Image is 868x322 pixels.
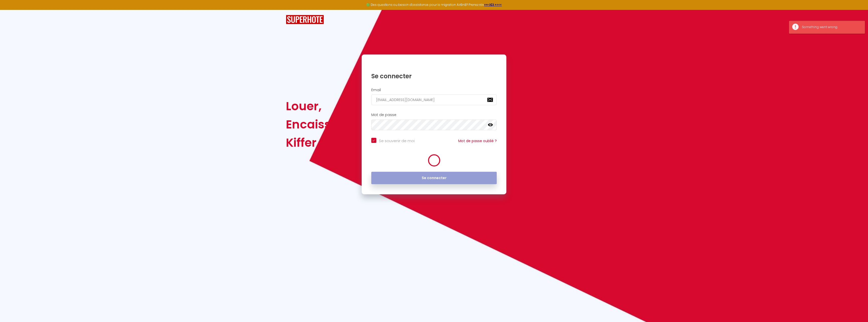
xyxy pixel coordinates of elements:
[286,97,346,115] div: Louer,
[371,172,497,184] button: Se connecter
[286,134,346,152] div: Kiffer.
[802,25,860,30] div: Something went wrong
[371,88,497,92] h2: Email
[286,15,324,24] img: SuperHote logo
[371,94,497,105] input: Ton Email
[458,138,497,143] a: Mot de passe oublié ?
[371,72,497,80] h1: Se connecter
[371,113,497,117] h2: Mot de passe
[286,115,346,134] div: Encaisser,
[484,3,502,7] a: >>> ICI <<<<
